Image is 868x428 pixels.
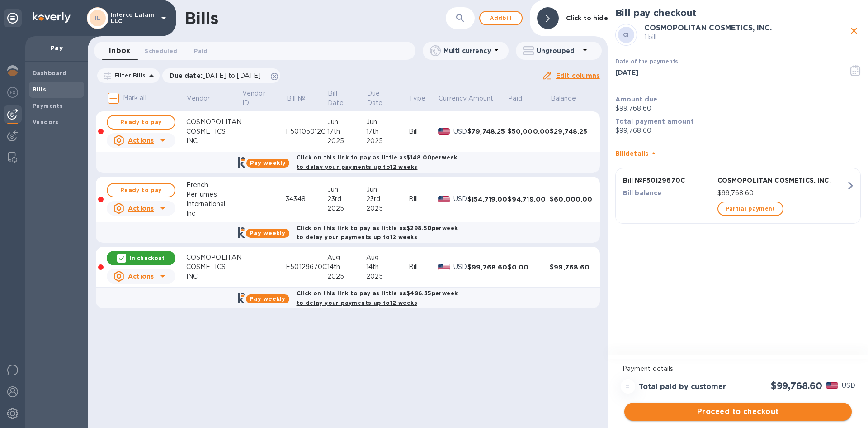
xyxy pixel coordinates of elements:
[644,24,772,32] b: COSMOPOLITAN COSMETICS, INC.
[109,44,130,57] span: Inbox
[287,94,317,103] span: Bill №
[186,136,242,146] div: INC.
[409,194,438,204] div: Bill
[615,7,861,19] h2: Bill pay checkout
[184,9,218,28] h1: Bills
[508,127,550,136] div: $50,000.00
[623,176,714,185] p: Bill № F50129670C
[366,127,409,136] div: 17th
[632,406,844,417] span: Proceed to checkout
[624,403,852,421] button: Proceed to checkout
[327,136,366,146] div: 2025
[550,127,593,136] div: $29,748.25
[327,127,366,136] div: 17th
[717,188,846,198] p: $99,768.60
[367,89,396,108] p: Due Date
[297,225,458,241] b: Click on this link to pay as little as $298.50 per week to delay your payments up to 12 weeks
[33,12,71,23] img: Logo
[203,72,261,79] span: [DATE] to [DATE]
[453,127,467,136] p: USD
[170,71,266,80] p: Due date :
[162,68,281,83] div: Due date:[DATE] to [DATE]
[327,204,366,213] div: 2025
[186,209,242,218] div: Inc
[623,31,629,38] b: CI
[286,127,327,136] div: F50105012C
[439,94,467,103] span: Currency
[242,89,274,108] p: Vendor ID
[111,12,156,24] p: Interco Latam LLC
[826,382,838,389] img: USD
[297,290,458,306] b: Click on this link to pay as little as $496.35 per week to delay your payments up to 12 weeks
[467,127,508,136] div: $79,748.25
[508,94,534,103] span: Paid
[327,117,366,127] div: Jun
[366,117,409,127] div: Jun
[551,94,588,103] span: Balance
[771,380,822,391] h2: $99,768.60
[366,204,409,213] div: 2025
[187,94,210,103] p: Vendor
[145,46,177,56] span: Scheduled
[7,87,18,98] img: Foreign exchange
[366,194,409,204] div: 23rd
[438,196,450,202] img: USD
[186,117,242,127] div: COSMOPOLITAN
[186,190,242,199] div: Perfumes
[847,24,861,38] button: close
[327,185,366,194] div: Jun
[242,89,285,108] span: Vendor ID
[443,46,491,55] p: Multi currency
[327,272,366,281] div: 2025
[107,115,175,130] button: Ready to pay
[186,272,242,281] div: INC.
[623,188,714,197] p: Bill balance
[615,126,861,135] p: $99,768.60
[366,262,409,272] div: 14th
[186,180,242,190] div: French
[479,11,523,25] button: Addbill
[550,195,593,204] div: $60,000.00
[615,150,648,157] b: Bill details
[4,9,22,27] div: Unpin categories
[33,70,67,77] b: Dashboard
[409,127,438,136] div: Bill
[639,383,726,391] h3: Total paid by customer
[453,194,467,204] p: USD
[550,263,593,272] div: $99,768.60
[111,72,146,79] p: Filter Bills
[508,263,550,272] div: $0.00
[95,14,101,21] b: IL
[186,262,242,272] div: COSMETICS,
[508,195,550,204] div: $94,719.00
[468,94,494,103] p: Amount
[327,253,366,262] div: Aug
[366,185,409,194] div: Jun
[297,154,458,170] b: Click on this link to pay as little as $148.00 per week to delay your payments up to 12 weeks
[115,117,167,128] span: Ready to pay
[128,205,154,212] u: Actions
[842,381,855,390] p: USD
[327,194,366,204] div: 23rd
[556,72,600,79] u: Edit columns
[551,94,576,103] p: Balance
[537,46,580,55] p: Ungrouped
[123,93,146,103] p: Mark all
[366,272,409,281] div: 2025
[615,96,658,103] b: Amount due
[194,46,208,56] span: Paid
[717,176,846,185] p: COSMOPOLITAN COSMETICS, INC.
[615,118,694,125] b: Total payment amount
[33,102,63,109] b: Payments
[187,94,222,103] span: Vendor
[287,94,305,103] p: Bill №
[250,230,285,236] b: Pay weekly
[438,128,450,135] img: USD
[328,89,354,108] p: Bill Date
[250,295,285,302] b: Pay weekly
[366,253,409,262] div: Aug
[615,104,861,113] p: $99,768.60
[367,89,408,108] span: Due Date
[409,262,438,272] div: Bill
[409,94,437,103] span: Type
